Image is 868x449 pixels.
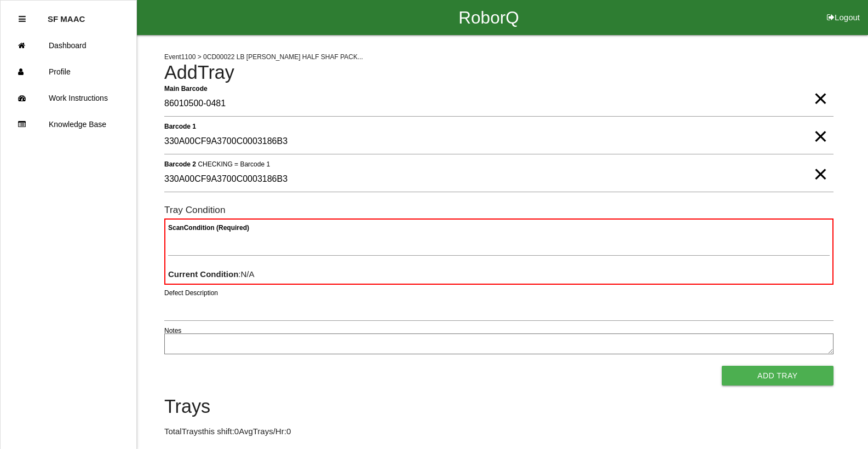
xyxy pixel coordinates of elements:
[164,91,833,117] input: Required
[164,396,833,417] h4: Trays
[164,62,833,83] h4: Add Tray
[164,160,196,168] b: Barcode 2
[198,160,270,168] span: CHECKING = Barcode 1
[164,84,208,92] b: Main Barcode
[164,122,196,130] b: Barcode 1
[813,77,827,99] span: Clear Input
[813,152,827,174] span: Clear Input
[164,288,218,298] label: Defect Description
[168,269,238,279] b: Current Condition
[164,425,833,438] p: Total Trays this shift: 0 Avg Trays /Hr: 0
[48,6,85,24] p: SF MAAC
[813,114,827,136] span: Clear Input
[19,6,26,32] div: Close
[164,205,833,215] h6: Tray Condition
[1,59,136,85] a: Profile
[1,85,136,111] a: Work Instructions
[164,53,363,61] span: Event 1100 > 0CD00022 LB [PERSON_NAME] HALF SHAF PACK...
[1,111,136,137] a: Knowledge Base
[168,224,249,232] b: Scan Condition (Required)
[168,269,255,279] span: : N/A
[164,326,181,336] label: Notes
[1,32,136,59] a: Dashboard
[722,366,833,385] button: Add Tray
